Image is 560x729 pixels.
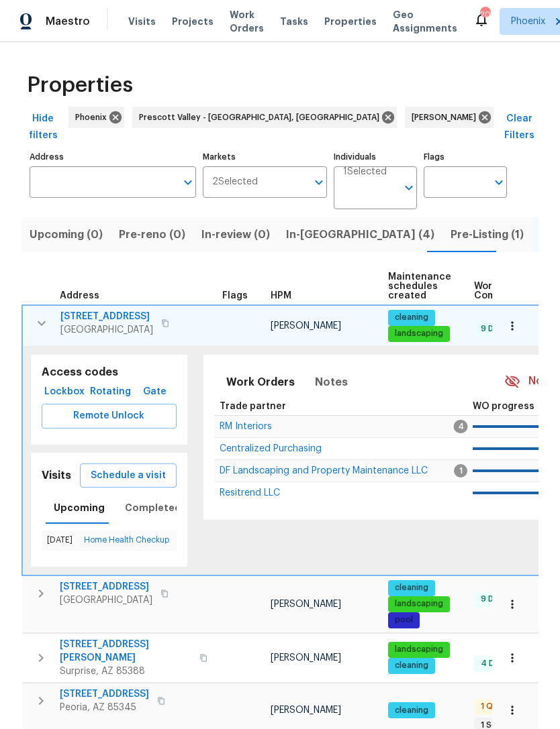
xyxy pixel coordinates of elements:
a: Home Health Checkup [84,536,169,544]
span: cleaning [389,705,434,716]
span: pool [389,614,418,626]
span: Address [60,291,99,300]
button: Open [400,178,418,197]
span: Clear Filters [503,111,535,144]
label: Individuals [334,153,417,161]
span: cleaning [389,660,434,671]
span: [STREET_ADDRESS] [60,687,149,701]
span: landscaping [389,644,449,655]
span: Gate [139,384,171,400]
button: Open [489,173,508,192]
span: Pre-Listing (1) [451,225,524,244]
span: Hide filters [27,111,59,144]
span: Work Orders [230,8,264,35]
a: RM Interiors [220,423,272,431]
button: Lockbox [42,380,87,404]
span: 1 [454,464,467,478]
span: Tasks [280,17,308,26]
div: 20 [480,8,489,21]
span: WO progress [473,402,534,411]
span: Rotating [93,384,128,400]
span: Remote Unlock [52,408,166,425]
span: Centralized Purchasing [220,444,322,453]
h5: Visits [42,469,71,483]
span: Flags [222,291,248,300]
span: Maintenance schedules created [388,272,451,300]
div: [PERSON_NAME] [405,107,494,128]
span: [STREET_ADDRESS][PERSON_NAME] [60,638,191,665]
a: DF Landscaping and Property Maintenance LLC [220,467,428,475]
span: 4 Done [475,658,515,669]
span: Work Order Completion [474,282,559,300]
span: Completed [125,500,181,516]
span: [GEOGRAPHIC_DATA] [60,594,152,607]
span: Properties [324,15,377,28]
span: [PERSON_NAME] [271,321,341,331]
span: Resitrend LLC [220,488,280,498]
a: Resitrend LLC [220,489,280,497]
span: HPM [271,291,291,300]
button: Gate [134,380,177,404]
span: Maestro [46,15,90,28]
span: Projects [172,15,214,28]
span: Schedule a visit [91,467,166,484]
label: Flags [424,153,507,161]
span: cleaning [389,582,434,594]
span: 4 [454,420,468,433]
span: Trade partner [220,402,286,411]
button: Rotating [87,380,134,404]
span: 1 Selected [343,166,387,178]
div: Prescott Valley - [GEOGRAPHIC_DATA], [GEOGRAPHIC_DATA] [132,107,397,128]
span: [PERSON_NAME] [271,653,341,663]
td: [DATE] [42,530,79,550]
h5: Access codes [42,366,177,380]
span: 2 Selected [212,176,258,188]
span: Phoenix [75,111,112,124]
span: [STREET_ADDRESS] [60,310,153,323]
span: Properties [27,78,133,92]
div: Phoenix [68,107,124,128]
span: [STREET_ADDRESS] [60,580,152,594]
button: Hide filters [21,107,64,148]
span: Upcoming (0) [30,225,103,244]
span: landscaping [389,598,449,610]
span: Pre-reno (0) [119,225,185,244]
span: Peoria, AZ 85345 [60,701,149,714]
button: Open [310,173,328,192]
span: [GEOGRAPHIC_DATA] [60,323,153,337]
span: Lockbox [47,384,82,400]
button: Clear Filters [498,107,541,148]
span: cleaning [389,312,434,323]
span: [PERSON_NAME] [412,111,481,124]
span: Upcoming [54,500,105,516]
span: 9 Done [475,594,514,605]
span: Notes [315,373,348,392]
span: [PERSON_NAME] [271,706,341,715]
span: 9 Done [475,323,514,335]
span: In-[GEOGRAPHIC_DATA] (4) [286,225,434,244]
span: In-review (0) [201,225,270,244]
span: [PERSON_NAME] [271,600,341,609]
label: Address [30,153,196,161]
span: DF Landscaping and Property Maintenance LLC [220,466,428,475]
span: landscaping [389,328,449,339]
span: Phoenix [511,15,545,28]
span: RM Interiors [220,422,272,431]
span: 1 QC [475,701,504,712]
span: Visits [128,15,156,28]
a: Centralized Purchasing [220,445,322,453]
span: Surprise, AZ 85388 [60,665,191,678]
label: Markets [203,153,328,161]
button: Open [179,173,197,192]
span: Work Orders [226,373,295,392]
button: Schedule a visit [80,463,177,488]
button: Remote Unlock [42,404,177,429]
span: Geo Assignments [393,8,457,35]
span: Prescott Valley - [GEOGRAPHIC_DATA], [GEOGRAPHIC_DATA] [139,111,385,124]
